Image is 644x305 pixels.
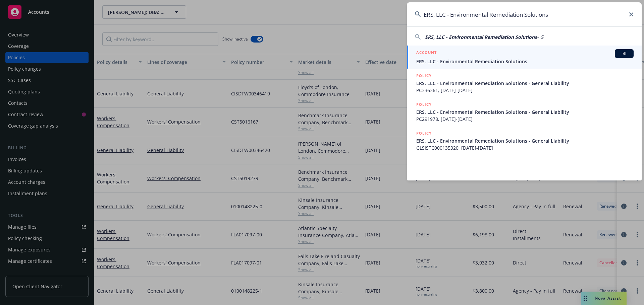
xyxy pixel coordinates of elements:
[416,101,432,108] h5: POLICY
[407,126,642,155] a: POLICYERS, LLC - Environmental Remediation Solutions - General LiabilityGLSISTC000135320, [DATE]-...
[407,97,642,126] a: POLICYERS, LLC - Environmental Remediation Solutions - General LiabilityPC291978, [DATE]-[DATE]
[537,34,543,40] span: - G
[416,137,634,144] span: ERS, LLC - Environmental Remediation Solutions - General Liability
[416,87,634,94] span: PC336361, [DATE]-[DATE]
[416,72,432,79] h5: POLICY
[407,69,642,97] a: POLICYERS, LLC - Environmental Remediation Solutions - General LiabilityPC336361, [DATE]-[DATE]
[416,144,634,151] span: GLSISTC000135320, [DATE]-[DATE]
[416,130,432,137] h5: POLICY
[416,58,634,65] span: ERS, LLC - Environmental Remediation Solutions
[416,116,634,123] span: PC291978, [DATE]-[DATE]
[407,2,642,26] input: Search...
[407,46,642,69] a: ACCOUNTBIERS, LLC - Environmental Remediation Solutions
[618,51,631,57] span: BI
[416,108,634,116] span: ERS, LLC - Environmental Remediation Solutions - General Liability
[416,80,634,87] span: ERS, LLC - Environmental Remediation Solutions - General Liability
[416,49,437,57] h5: ACCOUNT
[425,34,537,40] span: ERS, LLC - Environmental Remediation Solutions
